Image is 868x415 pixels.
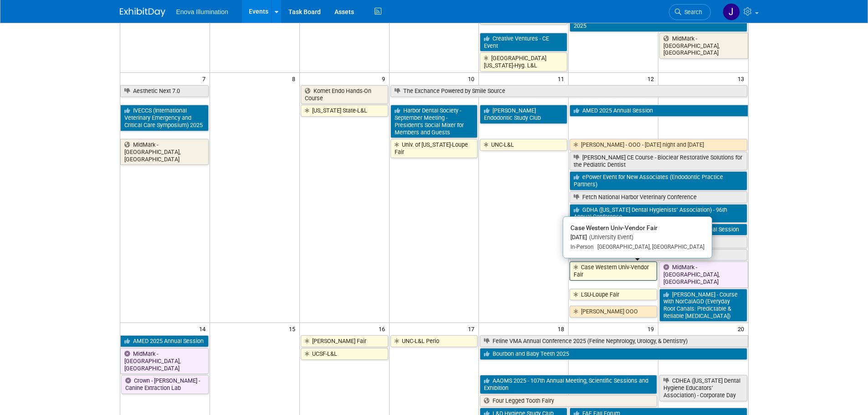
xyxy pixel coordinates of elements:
a: MidMark - [GEOGRAPHIC_DATA], [GEOGRAPHIC_DATA] [659,261,748,287]
a: MidMark - [GEOGRAPHIC_DATA], [GEOGRAPHIC_DATA] [120,348,209,374]
a: IVECCS (International Veterinary Emergency and Critical Care Symposium) 2025 [120,105,209,131]
a: [PERSON_NAME] - OOO - [DATE] night and [DATE] [570,139,747,151]
a: Creative Ventures - CE Event [480,33,567,51]
a: UNC-L&L [480,139,567,151]
a: MidMark - [GEOGRAPHIC_DATA], [GEOGRAPHIC_DATA] [659,33,748,59]
a: [PERSON_NAME] Fair [301,335,388,347]
span: 8 [291,73,299,84]
span: Case Western Univ-Vendor Fair [570,224,657,231]
a: UNC-L&L Perio [390,335,478,347]
a: Four Legged Tooth Fairy [480,395,657,407]
span: 17 [467,323,478,334]
span: 7 [201,73,210,84]
span: (University Event) [587,234,633,241]
a: Case Western Univ-Vendor Fair [570,261,657,280]
span: 19 [647,323,658,334]
a: The Exchance Powered by Smile Source [390,85,747,97]
span: 13 [737,73,748,84]
span: 11 [557,73,568,84]
img: ExhibitDay [120,8,165,17]
a: [PERSON_NAME] - Course with NorCalAGD (Everyday Root Canals: Predictable & Reliable [MEDICAL_DATA]) [659,289,747,322]
span: [GEOGRAPHIC_DATA], [GEOGRAPHIC_DATA] [594,244,704,250]
span: 15 [288,323,299,334]
a: CDHEA ([US_STATE] Dental Hygiene Educators’ Association) - Corporate Day [659,375,747,401]
a: Search [669,4,711,20]
img: Joe Werner [723,3,740,20]
a: Aesthetic Next 7.0 [120,85,209,97]
a: GDHA ([US_STATE] Dental Hygienists’ Association) - 96th Annual Conference [570,204,747,223]
a: [PERSON_NAME] Endodontic Study Club [480,105,567,123]
a: Fetch National Harbor Veterinary Conference [570,191,747,203]
span: 20 [737,323,748,334]
a: Univ. of [US_STATE]-Loupe Fair [390,139,478,158]
span: 16 [378,323,389,334]
a: UCSF-L&L [301,348,388,360]
div: [DATE] [570,234,704,241]
a: [PERSON_NAME] CE Course - Bioclear Restorative Solutions for the Pediatric Dentist [570,152,747,170]
a: ePower Event for New Associates (Endodontic Practice Partners) [570,171,747,190]
a: AAOMS 2025 - 107th Annual Meeting, Scientific Sessions and Exhibition [480,375,657,394]
a: MidMark - [GEOGRAPHIC_DATA], [GEOGRAPHIC_DATA] [120,139,209,165]
span: 18 [557,323,568,334]
a: Feline VMA Annual Conference 2025 (Feline Nephrology, Urology, & Dentistry) [480,335,748,347]
a: AMED 2025 Annual Session [120,335,209,347]
a: [US_STATE] State-L&L [301,105,388,117]
a: AMED 2025 Annual Session [570,105,748,117]
a: Komet Endo Hands-On Course [301,85,388,104]
span: Enova Illumination [176,8,228,15]
span: 12 [647,73,658,84]
span: Search [681,9,702,15]
span: 10 [467,73,478,84]
span: In-Person [570,244,594,250]
a: Crown - [PERSON_NAME] - Canine Extraction Lab [121,375,209,394]
a: Harbor Dental Society - September Meeting - President’s Social Mixer for Members and Guests [390,105,478,138]
a: [GEOGRAPHIC_DATA][US_STATE]-Hyg. L&L [480,52,567,71]
span: 9 [381,73,389,84]
a: [PERSON_NAME] OOO [570,306,657,318]
a: LSU-Loupe Fair [570,289,657,301]
span: 14 [198,323,210,334]
a: Bourbon and Baby Teeth 2025 [480,348,747,360]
